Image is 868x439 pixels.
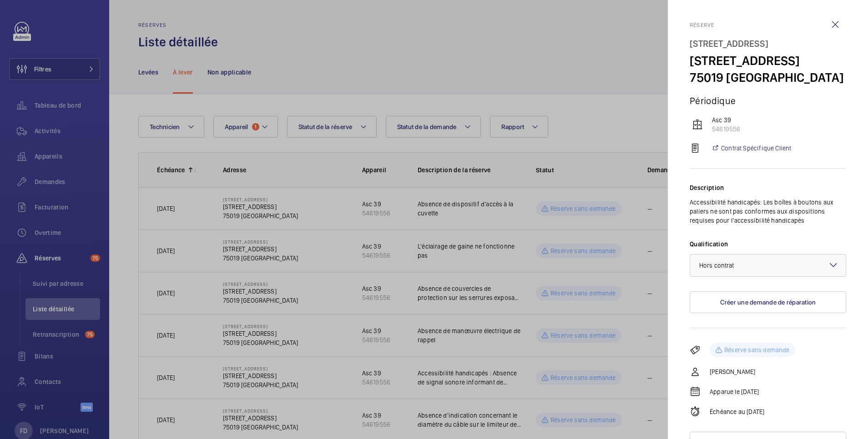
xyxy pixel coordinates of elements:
[692,119,703,130] img: elevator.svg
[690,95,846,106] h5: Périodique
[690,22,846,28] p: Réserve
[690,291,846,313] button: Créer une demande de réparation
[690,183,846,192] div: Description
[699,262,734,269] span: Hors contrat
[710,367,755,376] p: [PERSON_NAME]
[712,144,792,153] a: Contrat Spécifique Client
[690,35,846,86] h4: [STREET_ADDRESS] 75019 [GEOGRAPHIC_DATA]
[712,115,846,125] p: Asc 39
[690,239,846,249] label: Qualification
[712,125,846,134] p: 54619556
[690,198,846,225] p: Accessibilité handicapés: Les boîtes à boutons aux paliers ne sont pas conformes aux dispositions...
[724,345,790,354] p: Réserve sans demande
[690,35,846,52] div: [STREET_ADDRESS]
[710,387,759,396] p: Apparue le [DATE]
[710,407,764,416] p: Échéance au [DATE]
